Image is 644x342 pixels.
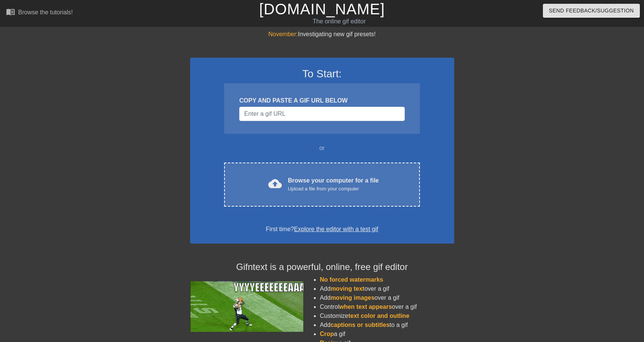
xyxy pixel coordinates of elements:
li: Customize [320,311,454,321]
div: or [210,144,435,153]
a: [DOMAIN_NAME] [259,1,385,17]
span: moving text [330,285,364,292]
div: The online gif editor [218,17,460,26]
span: text color and outline [348,313,409,319]
a: Browse the tutorials! [6,7,73,19]
span: November: [268,31,298,37]
h3: To Start: [200,67,444,80]
img: football_small.gif [190,281,303,332]
li: a gif [320,330,454,339]
span: moving images [330,294,374,301]
li: Add to a gif [320,321,454,330]
button: Send Feedback/Suggestion [543,4,640,18]
li: Control over a gif [320,302,454,311]
span: captions or subtitles [330,322,389,328]
a: Explore the editor with a test gif [294,226,378,232]
span: menu_book [6,7,15,16]
li: Add over a gif [320,284,454,293]
div: Upload a file from your computer [288,185,379,193]
span: cloud_upload [268,177,282,190]
div: Browse the tutorials! [18,9,73,15]
input: Username [239,107,404,121]
div: Browse your computer for a file [288,176,379,193]
div: First time? [200,225,444,234]
div: Investigating new gif presets! [190,30,454,39]
span: Crop [320,331,334,337]
li: Add over a gif [320,293,454,302]
span: No forced watermarks [320,276,383,283]
h4: Gifntext is a powerful, online, free gif editor [190,262,454,273]
div: COPY AND PASTE A GIF URL BELOW [239,96,404,105]
span: when text appears [339,304,392,310]
span: Send Feedback/Suggestion [549,6,634,15]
